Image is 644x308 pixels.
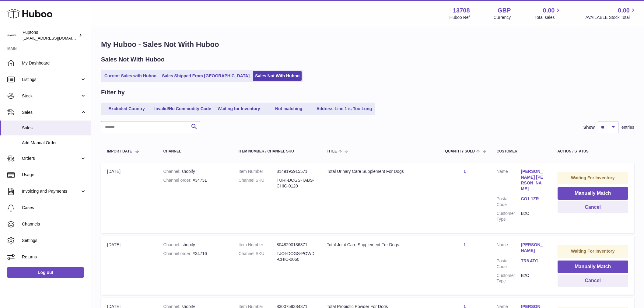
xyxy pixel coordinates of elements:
[314,104,374,114] a: Address Line 1 is Too Long
[101,55,165,64] h2: Sales Not With Huboo
[215,104,263,114] a: Waiting for Inventory
[497,242,521,255] dt: Name
[534,6,562,20] a: 0.00 Total sales
[277,169,315,174] dd: 8149195915571
[585,15,637,20] span: AVAILABLE Stock Total
[521,273,545,284] dd: B2C
[22,110,80,115] span: Sales
[277,177,315,189] dd: TURI-DOGS-TABS-CHIC-0120
[253,71,302,81] a: Sales Not With Huboo
[22,77,80,82] span: Listings
[239,242,277,248] dt: Item Number
[558,149,628,153] div: Action / Status
[521,258,545,264] a: TR8 4TG
[22,205,86,211] span: Cases
[22,156,80,161] span: Orders
[163,169,226,174] div: shopify
[102,71,159,81] a: Current Sales with Huboo
[152,104,213,114] a: Invalid/No Commodity Code
[618,6,630,15] span: 0.00
[464,169,466,174] a: 1
[101,163,157,233] td: [DATE]
[163,242,182,247] strong: Channel
[558,187,628,200] button: Manually Match
[521,196,545,202] a: CO1 1ZR
[543,6,555,15] span: 0.00
[239,251,277,262] dt: Channel SKU
[163,177,226,183] div: #34731
[521,242,545,254] a: [PERSON_NAME]
[22,188,80,194] span: Invoicing and Payments
[22,221,86,227] span: Channels
[239,177,277,189] dt: Channel SKU
[22,60,86,66] span: My Dashboard
[571,249,614,254] strong: Waiting For Inventory
[23,36,89,40] span: [EMAIL_ADDRESS][DOMAIN_NAME]
[163,169,182,174] strong: Channel
[497,196,521,208] dt: Postal Code
[521,211,545,222] dd: B2C
[621,124,634,130] span: entries
[239,169,277,174] dt: Item Number
[163,178,193,183] strong: Channel order
[521,169,545,192] a: [PERSON_NAME] [PERSON_NAME]
[585,6,637,20] a: 0.00 AVAILABLE Stock Total
[497,149,545,153] div: Customer
[450,15,470,20] div: Huboo Ref
[558,201,628,214] button: Cancel
[277,242,315,248] dd: 8048290136371
[22,172,86,178] span: Usage
[22,254,86,260] span: Returns
[107,149,132,153] span: Import date
[534,15,562,20] span: Total sales
[102,104,151,114] a: Excluded Country
[101,88,125,96] h2: Filter by
[497,273,521,284] dt: Customer Type
[7,267,84,278] a: Log out
[22,238,86,243] span: Settings
[464,242,466,247] a: 1
[101,236,157,295] td: [DATE]
[498,6,511,15] strong: GBP
[160,71,252,81] a: Sales Shipped From [GEOGRAPHIC_DATA]
[163,251,226,257] div: #34716
[558,261,628,273] button: Manually Match
[101,40,634,49] h1: My Huboo - Sales Not With Huboo
[558,275,628,287] button: Cancel
[277,251,315,262] dd: TJOI-DOGS-POWD-CHIC-0060
[453,6,470,15] strong: 13708
[22,125,86,131] span: Sales
[583,124,595,130] label: Show
[327,149,337,153] span: Title
[22,93,80,99] span: Stock
[163,251,193,256] strong: Channel order
[23,30,77,41] div: Puptons
[327,242,433,248] div: Total Joint Care Supplement For Dogs
[7,31,16,40] img: hello@puptons.com
[571,175,614,180] strong: Waiting For Inventory
[163,242,226,248] div: shopify
[445,149,475,153] span: Quantity Sold
[264,104,313,114] a: Not matching
[497,211,521,222] dt: Customer Type
[497,169,521,193] dt: Name
[239,149,315,153] div: Item Number / Channel SKU
[22,140,86,146] span: Add Manual Order
[327,169,433,174] div: Total Urinary Care Supplement For Dogs
[497,258,521,270] dt: Postal Code
[494,15,511,20] div: Currency
[163,149,226,153] div: Channel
